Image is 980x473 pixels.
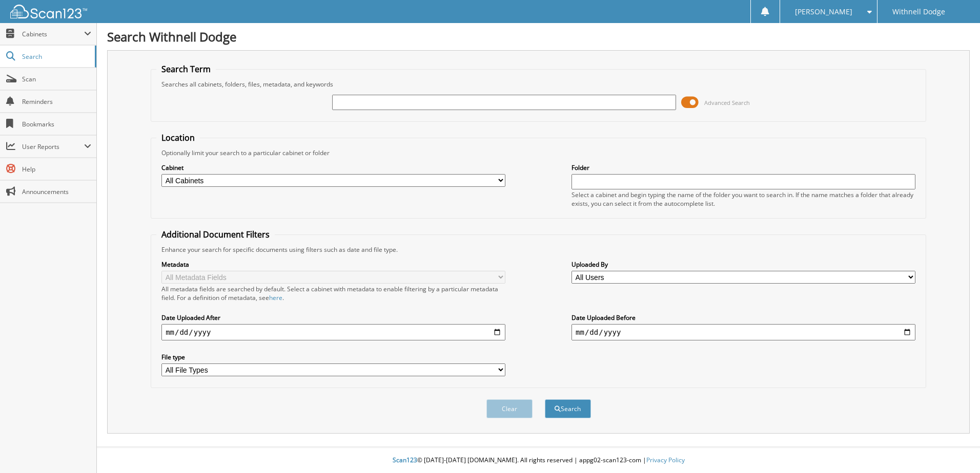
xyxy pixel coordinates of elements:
a: here [269,293,282,302]
div: Optionally limit your search to a particular cabinet or folder [156,148,921,157]
label: Cabinet [161,163,505,172]
span: [PERSON_NAME] [795,9,852,15]
span: Reminders [22,97,91,106]
input: start [161,324,505,340]
span: User Reports [22,142,84,151]
span: Scan [22,75,91,83]
button: Clear [486,399,533,418]
div: © [DATE]-[DATE] [DOMAIN_NAME]. All rights reserved | appg02-scan123-com | [97,448,980,473]
label: Date Uploaded After [161,313,505,322]
legend: Location [156,132,200,143]
h1: Search Withnell Dodge [107,28,970,45]
span: Help [22,165,91,174]
span: Advanced Search [704,99,750,106]
span: Announcements [22,187,91,196]
div: Select a cabinet and begin typing the name of the folder you want to search in. If the name match... [571,190,915,208]
div: Searches all cabinets, folders, files, metadata, and keywords [156,80,921,89]
label: File type [161,353,505,361]
label: Metadata [161,260,505,269]
span: Cabinets [22,30,84,38]
label: Uploaded By [571,260,915,269]
label: Date Uploaded Before [571,313,915,322]
button: Search [545,399,591,418]
div: Enhance your search for specific documents using filters such as date and file type. [156,245,921,254]
legend: Search Term [156,63,216,75]
span: Search [22,52,90,61]
img: scan123-logo-white.svg [10,5,87,18]
a: Privacy Policy [646,456,685,464]
div: All metadata fields are searched by default. Select a cabinet with metadata to enable filtering b... [161,285,505,302]
span: Bookmarks [22,120,91,128]
label: Folder [571,163,915,172]
legend: Additional Document Filters [156,229,275,240]
span: Withnell Dodge [892,9,945,15]
span: Scan123 [393,456,417,464]
input: end [571,324,915,340]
